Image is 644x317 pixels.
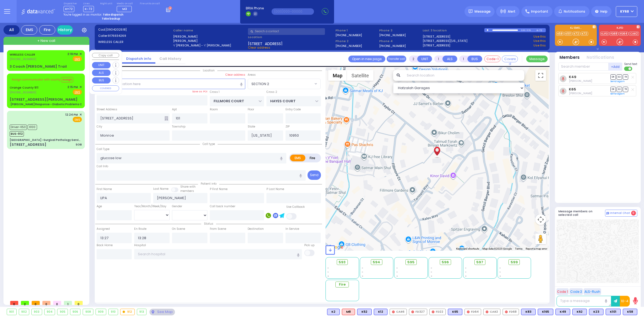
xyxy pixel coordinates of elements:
[64,301,72,305] span: 1
[584,288,601,295] button: ALS-Rush
[248,107,254,112] label: Floor
[486,311,488,313] img: red-radio-icon.svg
[623,87,628,92] span: TR
[373,260,380,265] span: 594
[623,309,637,315] div: K58
[569,75,576,79] a: K49
[347,70,374,81] button: Show satellite imagery
[335,39,377,43] span: Phone 2
[73,117,82,122] span: EMS
[21,8,57,15] img: Logo
[617,87,622,92] span: SO
[335,33,362,37] label: [PHONE_NUMBER]
[149,309,175,315] div: See map
[379,44,406,48] label: [PHONE_NUMBER]
[589,309,603,315] div: K23
[100,2,112,5] label: Night unit
[248,227,264,231] label: Destination
[511,260,518,265] span: 599
[555,27,597,30] label: KJ EMS...
[172,227,185,231] label: On Scene
[557,288,569,295] button: Code 1
[606,309,621,315] div: K101
[335,28,377,33] span: Phone 1
[556,32,564,36] a: K58
[28,125,37,130] span: K100
[357,309,372,315] div: K52
[92,77,111,84] button: BUS
[623,74,628,79] span: TR
[92,53,119,58] button: Copy call
[140,2,160,5] label: Fire units on call
[610,74,616,79] span: DR
[83,2,94,5] label: Lines
[103,13,123,17] strong: Take dispatch
[96,309,106,315] div: 909
[248,125,255,129] label: State
[19,309,29,315] div: 902
[619,32,628,36] a: FD64
[483,309,500,315] div: CAR2
[474,9,491,14] span: Message
[248,28,325,35] input: Search a contact
[198,182,219,186] span: Patient info
[407,260,415,265] span: 595
[526,27,531,33] div: 0:51
[57,25,73,35] a: History
[469,9,473,13] img: message.svg
[558,210,605,217] h5: Message members on selected call
[98,27,171,32] label: Cad:
[10,97,78,102] div: [STREET_ADDRESS][PERSON_NAME]
[417,56,432,62] button: UNIT
[10,102,82,106] div: [PERSON_NAME] Response - Diabetic Problems C
[362,270,363,274] span: -
[379,28,421,33] span: Phone 3
[609,63,623,71] button: +Add
[304,243,314,247] label: Pick up
[599,27,641,30] label: KJFD
[569,91,592,95] span: Mordechai Weisz
[531,9,548,14] span: Important
[75,301,83,305] span: 0
[616,6,637,17] button: ky68
[97,107,117,112] label: Street Address
[248,79,313,89] span: SECTION 2
[79,85,82,89] span: ✕
[623,309,637,315] div: BLS
[442,56,457,62] button: ALS
[102,17,120,21] strong: Take backup
[10,138,82,142] div: [GEOGRAPHIC_DATA] -Surgical Pathology Services
[342,309,355,315] div: M8
[200,68,217,72] span: Location
[605,210,637,217] button: Internal Chat 0
[505,311,508,313] img: red-radio-icon.svg
[533,39,546,43] a: Use this
[173,34,246,39] label: [PERSON_NAME]
[499,266,501,270] span: -
[173,39,246,43] label: [PERSON_NAME]
[379,39,421,43] span: Phone 4
[327,266,329,270] span: -
[32,309,42,315] div: 903
[396,270,398,274] span: -
[97,243,113,247] label: Back Home
[499,274,501,278] span: -
[564,9,585,14] span: Notifications
[448,309,462,315] div: BLS
[569,87,576,91] a: K65
[12,78,60,82] span: Assign communicator with county
[467,56,482,62] button: BUS
[64,2,77,5] label: Dispatcher
[587,54,614,61] button: Notifications
[465,274,467,278] span: -
[122,56,155,61] a: Dispatch info
[374,309,387,315] div: BLS
[423,28,484,33] label: Last 3 location
[10,52,35,57] a: WIRELESS CALLER
[533,34,546,39] a: Use this
[98,34,171,38] label: Caller:
[620,9,629,14] span: ky68
[192,90,207,93] label: Save as POI
[248,45,270,50] span: Clear address
[153,187,169,191] label: Last Name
